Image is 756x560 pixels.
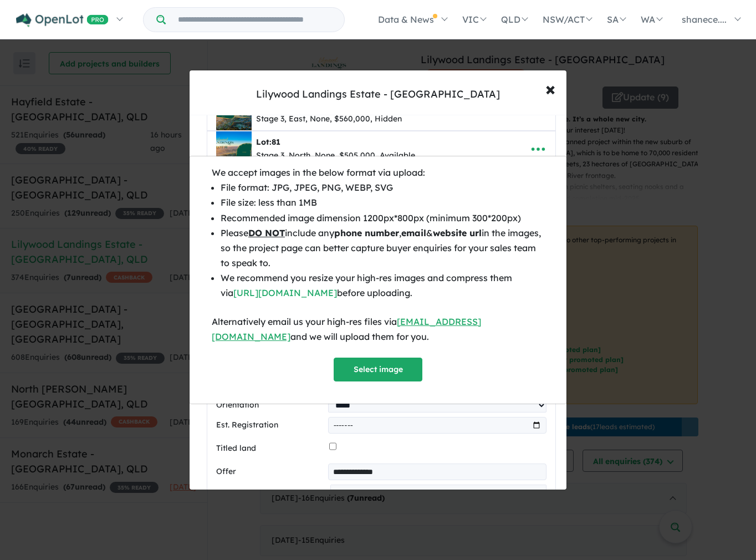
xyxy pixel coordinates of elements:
[221,195,544,210] li: File size: less than 1MB
[168,8,342,32] input: Try estate name, suburb, builder or developer
[401,227,426,238] b: email
[221,226,544,271] li: Please include any , & in the images, so the project page can better capture buyer enquiries for ...
[212,316,481,342] a: [EMAIL_ADDRESS][DOMAIN_NAME]
[334,358,422,381] button: Select image
[334,227,399,238] b: phone number
[221,180,544,195] li: File format: JPG, JPEG, PNG, WEBP, SVG
[682,14,727,25] span: shanece....
[212,165,544,180] div: We accept images in the below format via upload:
[248,227,285,238] u: DO NOT
[16,13,109,27] img: Openlot PRO Logo White
[233,287,337,298] a: [URL][DOMAIN_NAME]
[433,227,482,238] b: website url
[221,211,544,226] li: Recommended image dimension 1200px*800px (minimum 300*200px)
[221,271,544,301] li: We recommend you resize your high-res images and compress them via before uploading.
[212,314,544,344] div: Alternatively email us your high-res files via and we will upload them for you.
